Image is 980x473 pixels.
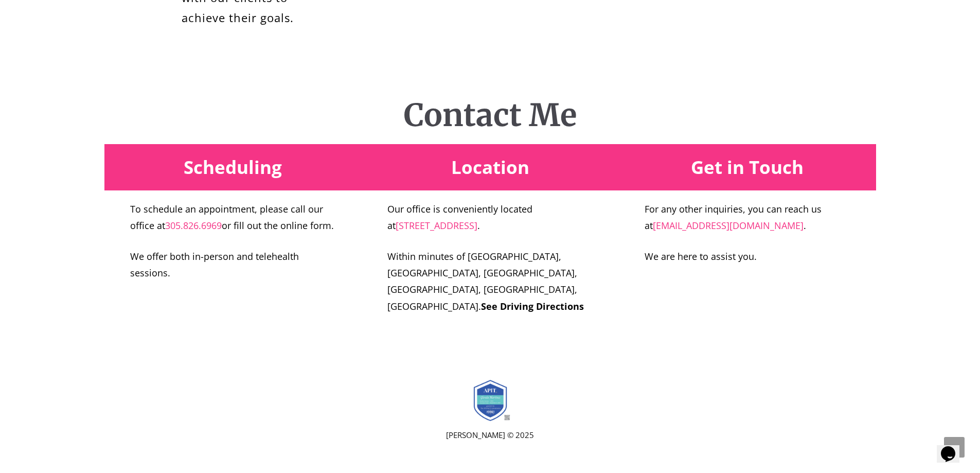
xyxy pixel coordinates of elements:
[396,219,477,232] a: [STREET_ADDRESS]
[184,156,282,178] h2: Scheduling
[691,156,804,178] h2: Get in Touch
[446,428,534,442] span: [PERSON_NAME] © 2025
[165,219,222,232] a: 305.826.6969
[104,328,876,473] footer: Site
[645,201,850,234] p: For any other inquiries, you can reach us at .
[645,248,757,265] p: We are here to assist you.
[104,97,876,134] h1: Contact Me
[130,201,336,234] p: To schedule an appointment, please call our office at or fill out the online form.
[481,300,584,312] a: See Driving Directions
[653,219,804,232] a: [EMAIL_ADDRESS][DOMAIN_NAME]
[470,380,511,421] img: Badge
[937,432,970,463] iframe: chat widget
[387,248,593,315] p: Within minutes of [GEOGRAPHIC_DATA], [GEOGRAPHIC_DATA], [GEOGRAPHIC_DATA], [GEOGRAPHIC_DATA], [GE...
[130,248,336,282] p: We offer both in-person and telehealth sessions.
[387,201,593,234] p: Our office is conveniently located at .
[451,156,529,178] h2: Location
